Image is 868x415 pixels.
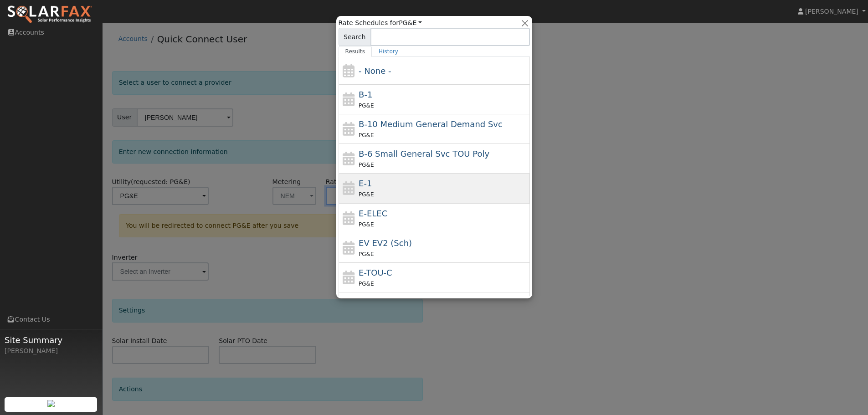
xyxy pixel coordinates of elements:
span: PG&E [359,251,374,257]
span: Search [339,28,371,46]
span: B-1 [359,90,372,99]
span: Electric Vehicle EV2 (Sch) [359,238,412,248]
div: [PERSON_NAME] [5,346,98,356]
span: Site Summary [5,334,98,346]
span: PG&E [359,102,374,109]
img: retrieve [47,400,55,407]
span: [PERSON_NAME] [805,8,858,15]
span: Rate Schedules for [339,18,422,28]
span: E-ELEC [359,209,387,218]
a: History [372,46,405,57]
img: SolarFax [7,5,92,24]
span: PG&E [359,281,374,287]
span: PG&E [359,162,374,168]
span: B-10 Medium General Demand Service (Primary Voltage) [359,119,503,129]
span: PG&E [359,132,374,138]
span: E-1 [359,179,372,188]
span: PG&E [359,221,374,228]
span: - None - [359,66,391,76]
a: Results [339,46,372,57]
a: PG&E [399,19,422,26]
span: PG&E [359,191,374,198]
span: B-6 Small General Service TOU Poly Phase [359,149,489,159]
span: E-TOU-C [359,268,392,277]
